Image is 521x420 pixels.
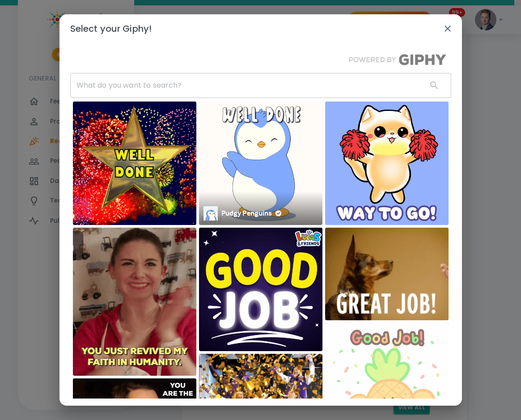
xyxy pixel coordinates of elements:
img: 80h.jpg [203,206,218,221]
img: Digital art gif. A spinning gold star is emblazoned with the words, "Well done." Red, green, pink... [73,102,196,225]
img: Happy Well Done GIF by Mochimons [325,102,449,225]
img: Well Done Good Job GIF by Lucas and Friends by RV AppStudios [199,228,322,351]
h2: Select your Giphy! [59,14,462,43]
div: Pudgy Penguins [221,208,272,219]
input: What do you want to search? [70,73,420,98]
img: I Love You GIF by Sealed With A GIF [325,228,449,320]
img: Powered by GIPHY [344,54,451,66]
img: Well Done Applause GIF by Pudgy Penguins [199,102,322,225]
img: Celebrity gif. Alison Brie smiles proudly and admiringly while clapping. Text, "You just revived ... [73,228,196,376]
